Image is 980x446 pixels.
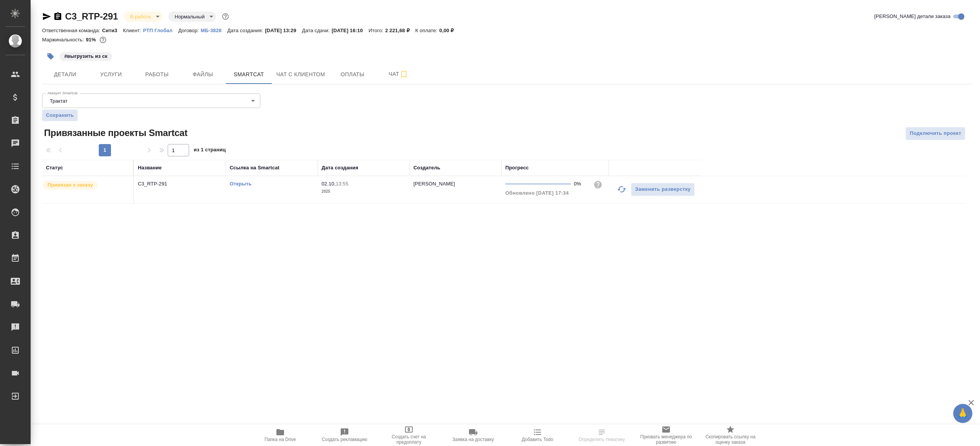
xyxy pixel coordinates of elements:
[59,52,113,59] span: выгрузить из ск
[276,70,325,79] span: Чат с клиентом
[230,70,267,79] span: Smartcat
[138,164,162,172] div: Название
[415,28,439,33] p: К оплате:
[399,70,408,79] svg: Подписаться
[46,164,63,172] div: Статус
[64,52,108,60] p: #выгрузить из ск
[128,13,153,20] button: В работе
[570,425,634,446] button: Определить тематику
[220,11,230,21] button: Доп статусы указывают на важность/срочность заказа
[201,28,227,33] p: МБ-3828
[42,127,188,139] span: Привязанные проекты Smartcat
[874,13,951,20] span: [PERSON_NAME] детали заказа
[322,188,406,195] p: 2025
[230,181,252,187] a: Открыть
[332,28,369,33] p: [DATE] 16:10
[172,13,207,20] button: Нормальный
[578,437,625,442] span: Определить тематику
[413,164,440,172] div: Создатель
[336,181,348,187] p: 13:55
[265,28,302,33] p: [DATE] 13:29
[47,181,93,189] p: Привязан к заказу
[227,28,265,33] p: Дата создания:
[322,437,367,442] span: Создать рекламацию
[65,11,118,21] a: C3_RTP-291
[143,28,178,33] p: РТП Глобал
[46,112,74,119] span: Сохранить
[42,28,102,33] p: Ответственная команда:
[123,28,143,33] p: Клиент:
[265,437,296,442] span: Папка на Drive
[138,180,222,188] p: C3_RTP-291
[93,70,129,79] span: Услуги
[124,11,162,22] div: В работе
[334,70,371,79] span: Оплаты
[86,37,98,43] p: 91%
[322,164,358,172] div: Дата создания
[185,70,221,79] span: Файлы
[178,28,201,33] p: Договор:
[302,28,332,33] p: Дата сдачи:
[194,145,226,156] span: из 1 страниц
[248,425,312,446] button: Папка на Drive
[905,127,965,140] button: Подключить проект
[522,437,553,442] span: Добавить Todo
[42,12,51,21] button: Скопировать ссылку для ЯМессенджера
[574,180,587,188] div: 0%
[168,11,216,22] div: В работе
[230,164,279,172] div: Ссылка на Smartcat
[102,28,123,33] p: Сити3
[505,425,570,446] button: Добавить Todo
[139,70,175,79] span: Работы
[53,12,62,21] button: Скопировать ссылку
[910,129,961,138] span: Подключить проект
[143,27,178,33] a: РТП Глобал
[612,180,631,198] button: Обновить прогресс
[956,405,969,421] span: 🙏
[47,98,70,104] button: Трактат
[42,48,59,65] button: Добавить тэг
[377,425,441,446] button: Создать счет на предоплату
[505,190,569,196] span: Обновлено [DATE] 17:34
[380,69,417,79] span: Чат
[42,93,260,108] div: Трактат
[47,70,83,79] span: Детали
[369,28,385,33] p: Итого:
[322,181,336,187] p: 02.10,
[635,185,691,194] span: Заменить разверстку
[698,425,763,446] button: Скопировать ссылку на оценку заказа
[439,28,460,33] p: 0,00 ₽
[639,434,694,445] span: Призвать менеджера по развитию
[703,434,758,445] span: Скопировать ссылку на оценку заказа
[42,110,78,121] button: Сохранить
[385,28,415,33] p: 2 221,68 ₽
[201,27,227,33] a: МБ-3828
[634,425,698,446] button: Призвать менеджера по развитию
[413,181,455,187] p: [PERSON_NAME]
[631,183,695,196] button: Заменить разверстку
[505,164,529,172] div: Прогресс
[381,434,436,445] span: Создать счет на предоплату
[441,425,505,446] button: Заявка на доставку
[953,404,972,423] button: 🙏
[452,437,494,442] span: Заявка на доставку
[312,425,377,446] button: Создать рекламацию
[42,37,86,43] p: Маржинальность:
[98,35,108,45] button: 174.54 RUB;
